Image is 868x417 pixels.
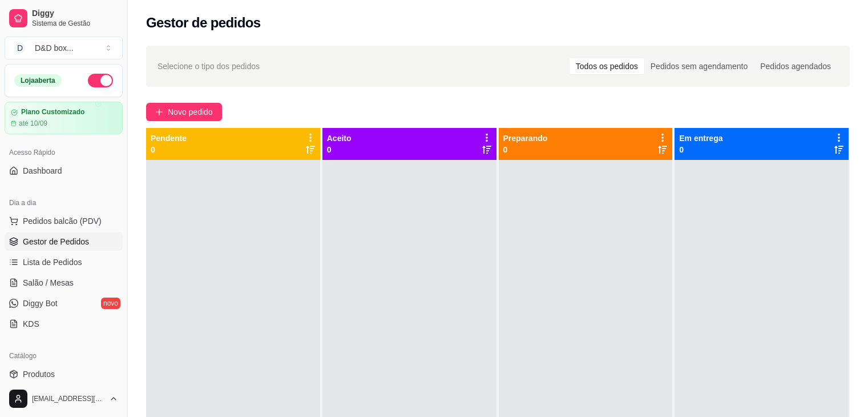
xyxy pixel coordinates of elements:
p: Em entrega [679,133,722,144]
span: Dashboard [23,165,62,177]
span: Novo pedido [168,106,213,118]
article: até 10/09 [19,119,47,128]
p: Preparando [503,133,548,144]
button: Novo pedido [146,103,222,121]
span: Gestor de Pedidos [23,236,89,247]
div: Pedidos agendados [754,58,837,74]
p: 0 [327,144,352,155]
span: Diggy [32,9,118,19]
button: Pedidos balcão (PDV) [5,212,123,230]
span: Sistema de Gestão [32,19,118,28]
span: Diggy Bot [23,298,58,309]
button: Alterar Status [88,74,113,87]
span: KDS [23,318,39,330]
a: Lista de Pedidos [5,253,123,271]
a: Salão / Mesas [5,274,123,292]
a: Dashboard [5,162,123,180]
span: Salão / Mesas [23,277,74,288]
span: Selecione o tipo dos pedidos [158,60,260,73]
div: Catálogo [5,347,123,365]
span: Produtos [23,368,55,380]
span: Lista de Pedidos [23,256,82,268]
div: Acesso Rápido [5,143,123,162]
p: 0 [503,144,548,155]
button: [EMAIL_ADDRESS][DOMAIN_NAME] [5,385,123,412]
a: Diggy Botnovo [5,294,123,312]
span: plus [155,108,163,116]
h2: Gestor de pedidos [146,14,261,32]
span: [EMAIL_ADDRESS][DOMAIN_NAME] [32,394,104,403]
span: Pedidos balcão (PDV) [23,215,102,227]
div: Todos os pedidos [570,58,644,74]
p: 0 [151,144,187,155]
p: Aceito [327,133,352,144]
div: Dia a dia [5,194,123,212]
a: Produtos [5,365,123,383]
article: Plano Customizado [21,108,84,117]
p: Pendente [151,133,187,144]
a: KDS [5,315,123,333]
span: D [14,42,26,54]
div: Loja aberta [14,74,62,87]
button: Select a team [5,37,123,59]
a: DiggySistema de Gestão [5,5,123,32]
div: D&D box ... [35,42,74,54]
p: 0 [679,144,722,155]
a: Plano Customizadoaté 10/09 [5,102,123,134]
a: Gestor de Pedidos [5,232,123,251]
div: Pedidos sem agendamento [644,58,754,74]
